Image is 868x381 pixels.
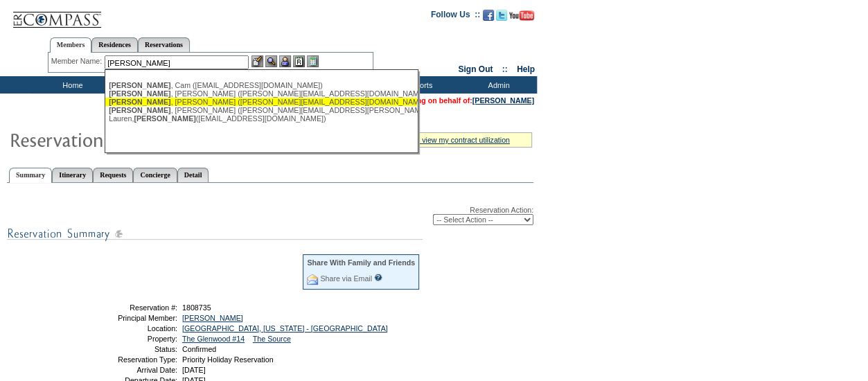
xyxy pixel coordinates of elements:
[416,136,510,144] a: » view my contract utilization
[7,206,533,225] div: Reservation Action:
[279,55,291,67] img: Impersonate
[483,14,494,22] a: Become our fan on Facebook
[182,355,273,364] span: Priority Holiday Reservation
[496,10,507,21] img: Follow us on Twitter
[483,10,494,21] img: Become our fan on Facebook
[109,81,170,89] span: [PERSON_NAME]
[109,98,170,106] span: [PERSON_NAME]
[509,10,534,21] img: Subscribe to our YouTube Channel
[307,55,319,67] img: b_calculator.gif
[502,64,508,74] span: ::
[457,76,537,94] td: Admin
[307,258,415,267] div: Share With Family and Friends
[78,335,177,343] td: Property:
[31,76,111,94] td: Home
[293,55,305,67] img: Reservations
[78,314,177,322] td: Principal Member:
[109,89,414,98] div: , [PERSON_NAME] ([PERSON_NAME][EMAIL_ADDRESS][DOMAIN_NAME])
[134,114,195,123] span: [PERSON_NAME]
[182,366,206,374] span: [DATE]
[9,125,286,153] img: Reservaton Summary
[78,355,177,364] td: Reservation Type:
[52,168,93,182] a: Itinerary
[133,168,177,182] a: Concierge
[472,96,534,105] a: [PERSON_NAME]
[109,106,414,114] div: , [PERSON_NAME] ([PERSON_NAME][EMAIL_ADDRESS][PERSON_NAME][DOMAIN_NAME])
[51,55,105,67] div: Member Name:
[78,303,177,312] td: Reservation #:
[182,314,243,322] a: [PERSON_NAME]
[431,8,480,25] td: Follow Us ::
[50,37,92,53] a: Members
[253,335,291,343] a: The Source
[375,96,534,105] span: You are acting on behalf of:
[93,168,133,182] a: Requests
[509,14,534,22] a: Subscribe to our YouTube Channel
[91,37,138,52] a: Residences
[109,114,414,123] div: Lauren, ([EMAIL_ADDRESS][DOMAIN_NAME])
[182,324,388,333] a: [GEOGRAPHIC_DATA], [US_STATE] - [GEOGRAPHIC_DATA]
[7,225,423,242] img: subTtlResSummary.gif
[109,89,170,98] span: [PERSON_NAME]
[78,345,177,353] td: Status:
[109,106,170,114] span: [PERSON_NAME]
[251,55,263,67] img: b_edit.gif
[177,168,209,182] a: Detail
[320,274,372,283] a: Share via Email
[109,98,414,106] div: , [PERSON_NAME] ([PERSON_NAME][EMAIL_ADDRESS][DOMAIN_NAME])
[78,366,177,374] td: Arrival Date:
[78,324,177,333] td: Location:
[458,64,493,74] a: Sign Out
[265,55,277,67] img: View
[182,335,245,343] a: The Glenwood #14
[9,168,52,183] a: Summary
[138,37,190,52] a: Reservations
[109,81,414,89] div: , Cam ([EMAIL_ADDRESS][DOMAIN_NAME])
[517,64,535,74] a: Help
[496,14,507,22] a: Follow us on Twitter
[182,303,211,312] span: 1808735
[182,345,216,353] span: Confirmed
[374,274,382,281] input: What is this?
